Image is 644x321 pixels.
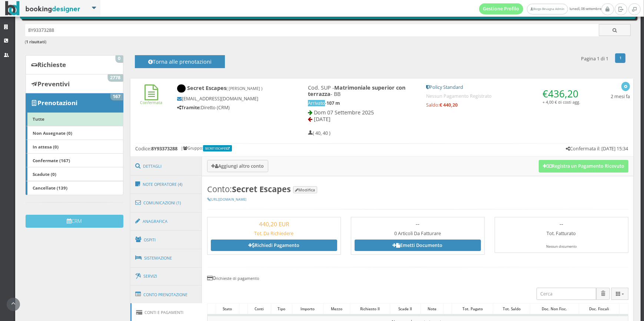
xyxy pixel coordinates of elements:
[611,94,630,99] h5: 2 mesi fa
[207,197,246,202] a: [URL][DOMAIN_NAME]
[26,181,123,195] a: Cancellate (139)
[452,304,493,314] div: Tot. Pagato
[293,186,317,193] button: Modifica
[25,40,631,44] h6: ( )
[211,240,337,251] a: Richiedi Pagamento
[130,193,202,213] a: Comunicazioni (1)
[5,1,80,16] img: BookingDesigner.com
[26,153,123,167] a: Confermate (167)
[130,285,202,304] a: Conto Prenotazione
[207,184,628,194] h3: Conto:
[130,157,202,176] a: Dettagli
[130,230,202,250] a: Ospiti
[542,87,578,100] span: €
[479,3,601,14] span: lunedì, 08 settembre
[308,130,331,136] h5: ( 40, 40 )
[530,304,579,314] div: Doc. Non Fisc.
[26,39,46,44] b: 1 risultati
[116,56,123,62] span: 0
[211,231,337,236] h5: Tot. Da Richiedere
[498,244,625,249] div: Nessun documento
[308,100,416,106] h5: -
[187,84,262,91] b: Secret Escapes
[177,105,283,110] h5: Diretto (CRM)
[271,304,292,314] div: Tipo
[33,185,67,191] b: Cancellate (139)
[390,304,420,314] div: Scade il
[615,53,626,63] a: 1
[25,8,631,17] h3: Prenotazioni
[26,167,123,181] a: Scadute (0)
[151,146,177,152] b: 8Y93373288
[143,58,217,70] h4: Torna alle prenotazioni
[611,288,628,300] button: Columns
[314,109,374,116] span: Dom 07 Settembre 2025
[355,240,481,251] a: Emetti Documento
[26,140,123,154] a: In attesa (0)
[426,102,581,108] h5: Saldo:
[135,146,177,151] h5: Codice:
[326,100,340,106] b: 107 m
[33,144,59,150] b: In attesa (0)
[566,146,628,151] h5: Confermata il: [DATE] 15:34
[130,248,202,268] a: Sistemazione
[421,304,444,314] div: Note
[207,160,269,172] button: Aggiungi altro conto
[25,24,599,36] input: Ricerca cliente - (inserisci il codice, il nome, il cognome, il numero di telefono o la mail)
[177,104,201,111] b: Tramite:
[216,275,259,281] small: richieste di pagamento
[292,304,323,314] div: Importo
[207,275,628,281] h4: 0
[33,116,44,122] b: Tutte
[314,116,331,123] span: [DATE]
[611,288,628,300] div: Colonne
[248,304,271,314] div: Conti
[493,304,530,314] div: Tot. Saldo
[355,221,481,227] h3: --
[350,304,390,314] div: Richiesto il
[108,74,123,81] span: 2778
[37,80,70,88] b: Preventivi
[232,184,291,194] b: Secret Escapes
[226,86,262,91] small: ( [PERSON_NAME] )
[33,130,72,136] b: Non Assegnate (0)
[216,304,239,314] div: Stato
[37,98,77,107] b: Prenotazioni
[26,112,123,126] a: Tutte
[205,146,231,150] a: SECRET ESCAPES
[579,304,619,314] div: Doc. Fiscali
[130,267,202,286] a: Servizi
[439,102,458,108] strong: € 440,20
[37,60,66,69] b: Richieste
[181,146,233,151] h6: | Gruppo:
[130,212,202,231] a: Anagrafica
[537,288,596,300] input: Cerca
[479,3,524,14] a: Gestione Profilo
[177,96,283,101] h5: [EMAIL_ADDRESS][DOMAIN_NAME]
[308,84,416,97] h4: Cod. SUP - - BB
[527,4,568,14] a: Borgo Bevagna Admin
[539,160,628,173] button: Registra un Pagamento Ricevuto
[135,55,225,68] button: Torna alle prenotazioni
[26,93,123,113] a: Prenotazioni 167
[323,304,350,314] div: Mezzo
[33,171,56,177] b: Scadute (0)
[110,94,123,100] span: 167
[140,94,162,105] a: Confermata
[426,84,581,90] h5: Policy Standard
[308,100,325,106] span: Arrivato
[548,87,578,100] span: 436,20
[542,99,580,105] small: + 4,00 € di costi agg.
[498,231,625,236] h5: Tot. Fatturato
[211,221,337,227] h3: 440,20 EUR
[581,56,608,61] h5: Pagina 1 di 1
[130,175,202,194] a: Note Operatore (4)
[426,93,581,99] h5: Nessun Pagamento Registrato
[355,231,481,236] h5: 0 Articoli Da Fatturare
[26,126,123,140] a: Non Assegnate (0)
[498,221,625,227] h3: --
[308,84,405,97] b: Matrimoniale superior con terrazza
[33,157,70,163] b: Confermate (167)
[26,74,123,93] a: Preventivi 2778
[26,215,123,228] button: CRM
